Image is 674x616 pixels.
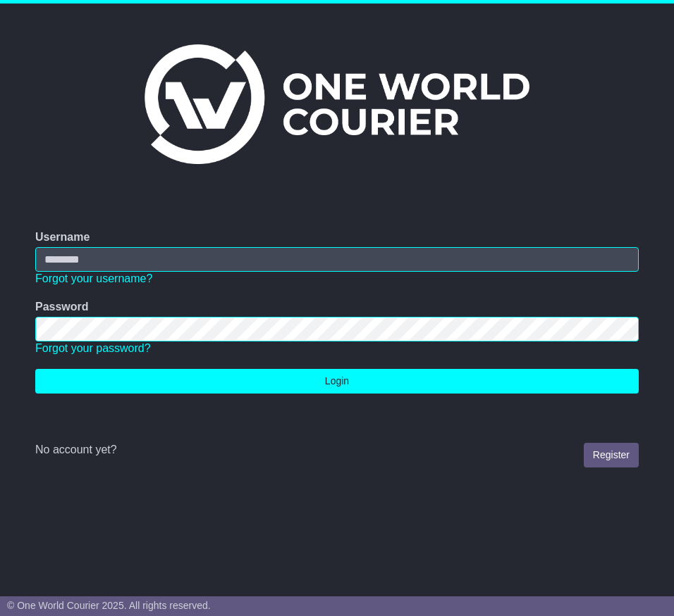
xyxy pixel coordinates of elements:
[145,44,529,164] img: One World
[35,342,151,354] a: Forgot your password?
[35,272,152,284] a: Forgot your username?
[35,443,639,456] div: No account yet?
[584,443,639,467] a: Register
[35,230,90,244] label: Username
[35,300,89,313] label: Password
[35,369,639,394] button: Login
[7,600,211,611] span: © One World Courier 2025. All rights reserved.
